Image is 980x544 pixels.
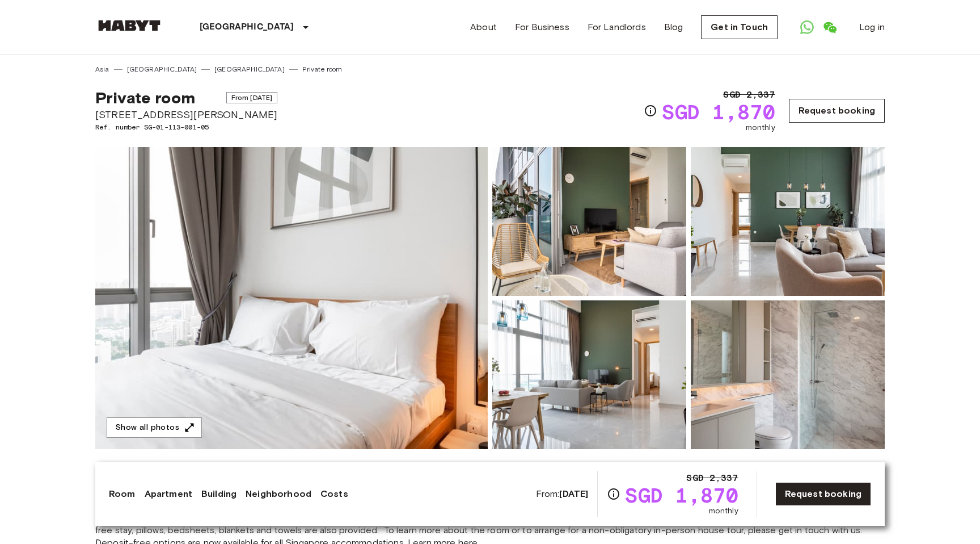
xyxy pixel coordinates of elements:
[625,485,738,505] span: SGD 1,870
[588,20,646,34] a: For Landlords
[127,64,197,74] a: [GEOGRAPHIC_DATA]
[607,487,620,501] svg: Check cost overview for full price breakdown. Please note that discounts apply to new joiners onl...
[95,64,109,74] a: Asia
[536,488,589,500] span: From:
[686,471,738,485] span: SGD 2,337
[691,300,885,449] img: Picture of unit SG-01-113-001-05
[746,122,775,133] span: monthly
[796,16,818,39] a: Open WhatsApp
[95,20,163,31] img: Habyt
[664,20,683,34] a: Blog
[644,104,657,118] svg: Check cost overview for full price breakdown. Please note that discounts apply to new joiners onl...
[709,505,738,517] span: monthly
[492,300,686,449] img: Picture of unit SG-01-113-001-05
[200,20,294,34] p: [GEOGRAPHIC_DATA]
[95,147,488,449] img: Marketing picture of unit SG-01-113-001-05
[95,88,195,107] span: Private room
[226,92,278,103] span: From [DATE]
[302,64,343,74] a: Private room
[701,15,778,39] a: Get in Touch
[789,99,885,123] a: Request booking
[691,147,885,296] img: Picture of unit SG-01-113-001-05
[201,487,236,501] a: Building
[470,20,497,34] a: About
[818,16,841,39] a: Open WeChat
[109,487,136,501] a: Room
[492,147,686,296] img: Picture of unit SG-01-113-001-05
[145,487,192,501] a: Apartment
[320,487,348,501] a: Costs
[107,417,202,438] button: Show all photos
[662,102,775,122] span: SGD 1,870
[95,122,277,132] span: Ref. number SG-01-113-001-05
[95,107,277,122] span: [STREET_ADDRESS][PERSON_NAME]
[775,482,871,506] a: Request booking
[723,88,775,102] span: SGD 2,337
[859,20,885,34] a: Log in
[214,64,285,74] a: [GEOGRAPHIC_DATA]
[246,487,311,501] a: Neighborhood
[515,20,569,34] a: For Business
[559,488,588,499] b: [DATE]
